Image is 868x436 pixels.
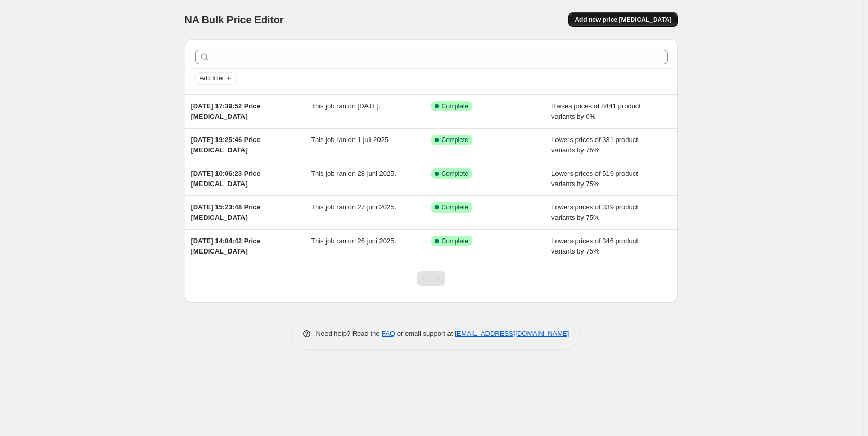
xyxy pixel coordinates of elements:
span: Add filter [200,74,224,82]
span: This job ran on 27 juni 2025. [311,203,396,211]
span: [DATE] 14:04:42 Price [MEDICAL_DATA] [191,237,261,255]
span: Complete [442,203,468,212]
span: This job ran on 1 juli 2025. [311,136,390,144]
span: This job ran on [DATE]. [311,102,381,110]
a: FAQ [382,330,395,337]
span: [DATE] 17:39:52 Price [MEDICAL_DATA] [191,102,261,120]
span: Complete [442,102,468,110]
span: Complete [442,237,468,245]
span: Lowers prices of 519 product variants by 75% [551,170,638,188]
span: Complete [442,136,468,144]
span: Lowers prices of 339 product variants by 75% [551,203,638,221]
span: This job ran on 26 juni 2025. [311,237,396,245]
span: NA Bulk Price Editor [185,14,284,25]
button: Add new price [MEDICAL_DATA] [568,12,677,27]
span: [DATE] 10:06:23 Price [MEDICAL_DATA] [191,170,261,188]
span: [DATE] 19:25:46 Price [MEDICAL_DATA] [191,136,261,154]
nav: Pagination [417,271,445,286]
span: Lowers prices of 346 product variants by 75% [551,237,638,255]
button: Add filter [195,72,237,85]
span: This job ran on 28 juni 2025. [311,170,396,177]
span: [DATE] 15:23:48 Price [MEDICAL_DATA] [191,203,261,221]
a: [EMAIL_ADDRESS][DOMAIN_NAME] [455,330,569,337]
span: Add new price [MEDICAL_DATA] [575,16,671,24]
span: Complete [442,170,468,178]
span: Need help? Read the [316,330,382,337]
span: Lowers prices of 331 product variants by 75% [551,136,638,154]
span: or email support at [395,330,455,337]
span: Raises prices of 8441 product variants by 0% [551,102,641,120]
